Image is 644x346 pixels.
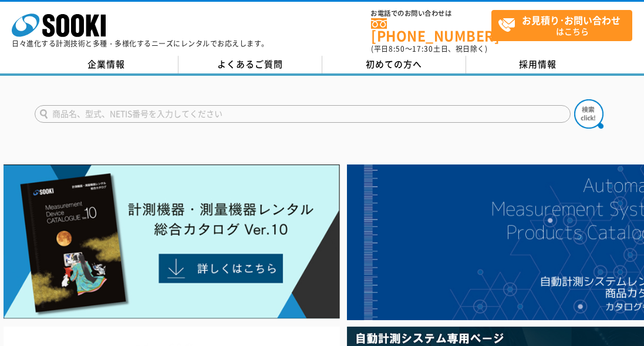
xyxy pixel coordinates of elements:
[12,40,269,47] p: 日々進化する計測技術と多種・多様化するニーズにレンタルでお応えします。
[522,13,621,27] strong: お見積り･お問い合わせ
[35,56,178,73] a: 企業情報
[322,56,466,73] a: 初めての方へ
[412,43,433,54] span: 17:30
[371,43,487,54] span: (平日 ～ 土日、祝日除く)
[371,10,491,17] span: お電話でのお問い合わせは
[498,11,632,40] span: はこちら
[35,105,571,123] input: 商品名、型式、NETIS番号を入力してください
[389,43,405,54] span: 8:50
[574,99,603,129] img: btn_search.png
[366,58,422,70] span: 初めての方へ
[466,56,610,73] a: 採用情報
[371,18,491,42] a: [PHONE_NUMBER]
[4,164,340,319] img: Catalog Ver10
[178,56,322,73] a: よくあるご質問
[491,10,632,41] a: お見積り･お問い合わせはこちら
